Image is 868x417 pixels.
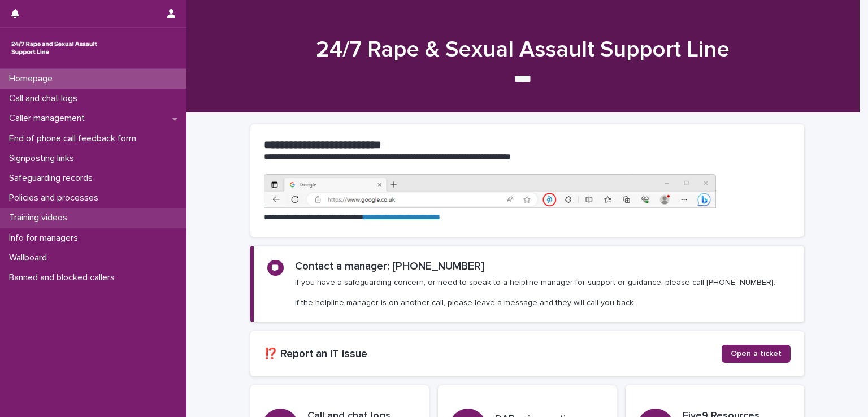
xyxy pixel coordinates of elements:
[9,37,99,59] img: rhQMoQhaT3yELyF149Cw
[295,260,484,273] h2: Contact a manager: [PHONE_NUMBER]
[246,36,800,63] h1: 24/7 Rape & Sexual Assault Support Line
[295,277,775,309] p: If you have a safeguarding concern, or need to speak to a helpline manager for support or guidanc...
[5,272,124,283] p: Banned and blocked callers
[722,345,791,363] a: Open a ticket
[5,73,62,84] p: Homepage
[5,193,107,203] p: Policies and processes
[5,153,83,164] p: Signposting links
[5,212,76,223] p: Training videos
[5,233,87,244] p: Info for managers
[264,347,722,360] h2: ⁉️ Report an IT issue
[5,93,86,104] p: Call and chat logs
[731,350,782,358] span: Open a ticket
[5,113,94,124] p: Caller management
[5,253,56,263] p: Wallboard
[264,174,716,208] img: https%3A%2F%2Fcdn.document360.io%2F0deca9d6-0dac-4e56-9e8f-8d9979bfce0e%2FImages%2FDocumentation%...
[5,133,145,144] p: End of phone call feedback form
[5,173,102,184] p: Safeguarding records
